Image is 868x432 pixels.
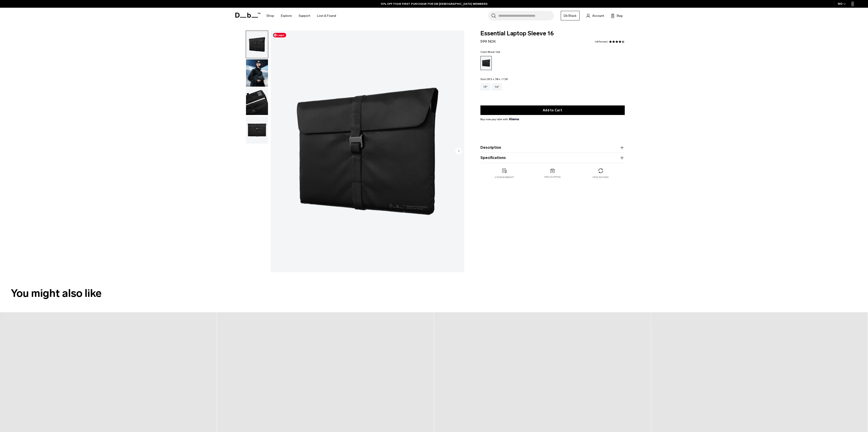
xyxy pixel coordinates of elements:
img: Essential Laptop Sleeve 16 Black Out [246,31,268,58]
a: Account [586,13,604,18]
button: Add to Cart [480,105,625,115]
a: Lost & Found [317,8,336,24]
span: Bag [617,13,622,18]
button: Next slide [455,147,462,155]
span: 28.5 x 38 x 1 CM [487,78,508,81]
a: 10% OFF YOUR FIRST PURCHASE FOR DB [DEMOGRAPHIC_DATA] MEMBERS [381,2,487,6]
a: Shop [266,8,274,24]
p: Free shipping [544,176,561,179]
img: Essential Laptop Sleeve 16 Black Out [271,31,464,272]
span: Essential Laptop Sleeve 16 [480,31,625,37]
a: Black Out [480,56,492,70]
a: Support [299,8,310,24]
a: 13" [480,83,491,90]
button: Essential Laptop Sleeve 16 Black Out [246,88,268,115]
span: Buy now pay later with [480,117,519,121]
img: Essential Laptop Sleeve 16 Black Out [246,59,268,87]
a: Db Black [561,11,580,20]
a: Explore [281,8,292,24]
img: Essential Laptop Sleeve 16 Black Out [246,88,268,115]
button: Specifications [480,155,625,161]
p: Free returns [593,176,609,179]
button: Bag [611,13,622,18]
button: Essential Laptop Sleeve 16 Black Out [246,59,268,87]
img: Essential Laptop Sleeve 16 Black Out [246,116,268,144]
span: Lagre [273,33,286,37]
li: 1 / 4 [271,31,464,272]
span: 599 NOK [480,39,496,44]
legend: Color: [480,51,500,53]
span: Account [592,13,604,18]
span: Black Out [488,50,500,54]
a: 48 reviews [595,41,608,43]
nav: Main Navigation [263,8,339,24]
a: 16" [492,83,502,90]
button: Essential Laptop Sleeve 16 Black Out [246,116,268,144]
h2: You might also like [11,285,857,301]
button: Essential Laptop Sleeve 16 Black Out [246,31,268,58]
img: {"height" => 20, "alt" => "Klarna"} [509,118,519,120]
button: Description [480,145,625,150]
p: 2 year warranty [495,176,514,179]
legend: Size: [480,78,508,81]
